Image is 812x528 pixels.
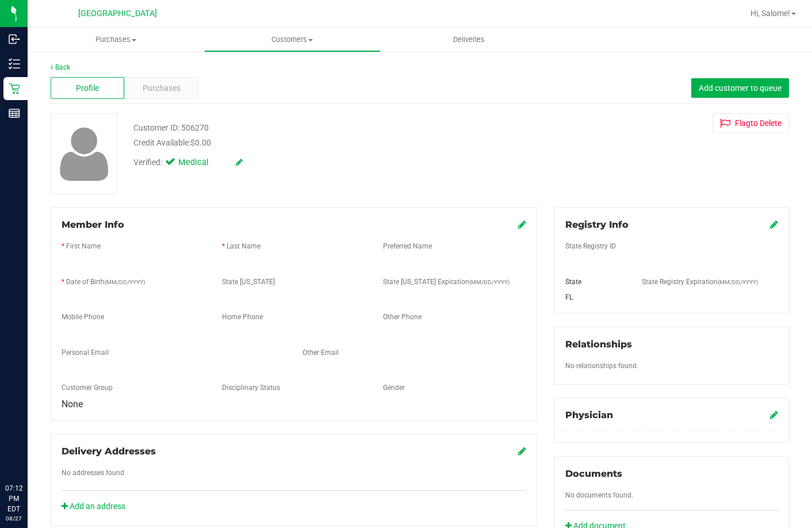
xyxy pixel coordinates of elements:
[222,382,280,393] label: Disciplinary Status
[178,156,224,169] span: Medical
[469,279,510,285] span: (MM/DD/YYYY)
[642,277,758,287] label: State Registry Expiration
[133,137,494,149] div: Credit Available:
[133,156,243,169] div: Verified:
[381,28,557,52] a: Deliveries
[565,491,633,499] span: No documents found.
[222,312,263,322] label: Home Phone
[383,277,510,287] label: State [US_STATE] Expiration
[713,113,789,133] button: Flagto Delete
[222,277,275,287] label: State [US_STATE]
[9,108,20,119] inline-svg: Reports
[691,78,789,98] button: Add customer to queue
[565,219,629,230] span: Registry Info
[28,35,204,45] span: Purchases
[143,82,181,94] span: Purchases
[565,241,616,251] label: State Registry ID
[565,410,613,420] span: Physician
[66,277,145,287] label: Date of Birth
[383,241,432,251] label: Preferred Name
[383,382,405,393] label: Gender
[62,382,113,393] label: Customer Group
[557,292,633,303] div: FL
[51,63,70,71] a: Back
[62,312,104,322] label: Mobile Phone
[76,82,99,94] span: Profile
[750,9,790,18] span: Hi, Salome!
[565,339,632,350] span: Relationships
[5,483,22,514] p: 07:12 PM EDT
[34,434,48,448] iframe: Resource center unread badge
[62,446,156,457] span: Delivery Addresses
[204,28,381,52] a: Customers
[105,279,145,285] span: (MM/DD/YYYY)
[54,124,114,183] img: user-icon.png
[62,347,109,358] label: Personal Email
[699,83,782,93] span: Add customer to queue
[718,279,758,285] span: (MM/DD/YYYY)
[9,58,20,70] inline-svg: Inventory
[190,138,211,147] span: $0.00
[383,312,422,322] label: Other Phone
[565,468,622,479] span: Documents
[66,241,101,251] label: First Name
[12,436,46,470] iframe: Resource center
[227,241,261,251] label: Last Name
[28,28,204,52] a: Purchases
[565,361,638,371] label: No relationships found.
[133,122,209,134] div: Customer ID: 506270
[5,514,22,523] p: 08/27
[438,35,500,45] span: Deliveries
[9,33,20,45] inline-svg: Inbound
[62,502,125,511] a: Add an address
[62,468,124,478] label: No addresses found
[62,399,83,410] span: None
[302,347,339,358] label: Other Email
[62,219,124,230] span: Member Info
[557,277,633,287] div: State
[78,9,157,18] span: [GEOGRAPHIC_DATA]
[205,35,380,45] span: Customers
[9,83,20,94] inline-svg: Retail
